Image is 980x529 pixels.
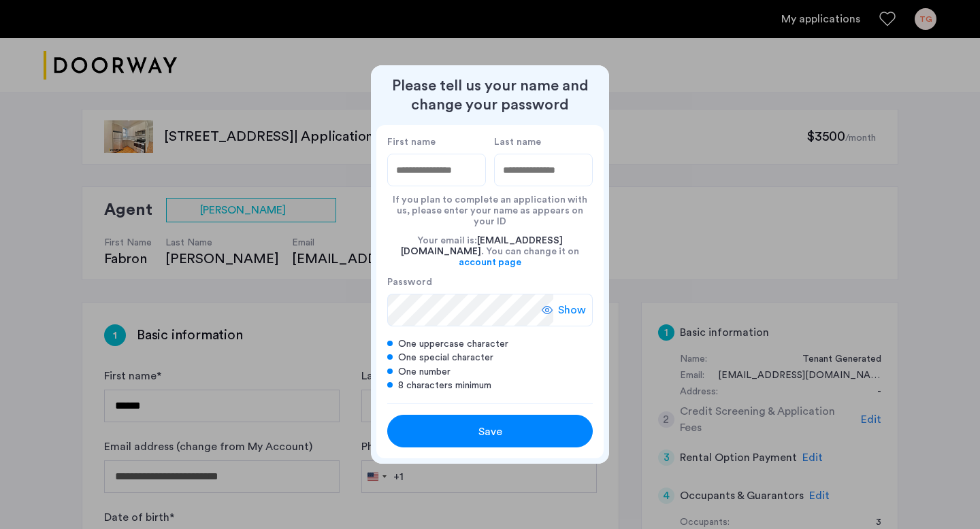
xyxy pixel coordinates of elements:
label: Password [387,276,553,288]
label: Last name [494,136,593,148]
span: [EMAIL_ADDRESS][DOMAIN_NAME] [401,236,563,256]
div: One uppercase character [387,337,593,351]
label: First name [387,136,486,148]
div: Your email is: . You can change it on [387,227,593,276]
h2: Please tell us your name and change your password [376,76,604,114]
a: account page [459,257,521,268]
span: Save [478,424,502,440]
div: One special character [387,351,593,364]
button: button [387,415,593,447]
div: If you plan to complete an application with us, please enter your name as appears on your ID [387,186,593,227]
span: Show [558,302,586,318]
div: One number [387,365,593,379]
div: 8 characters minimum [387,379,593,392]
